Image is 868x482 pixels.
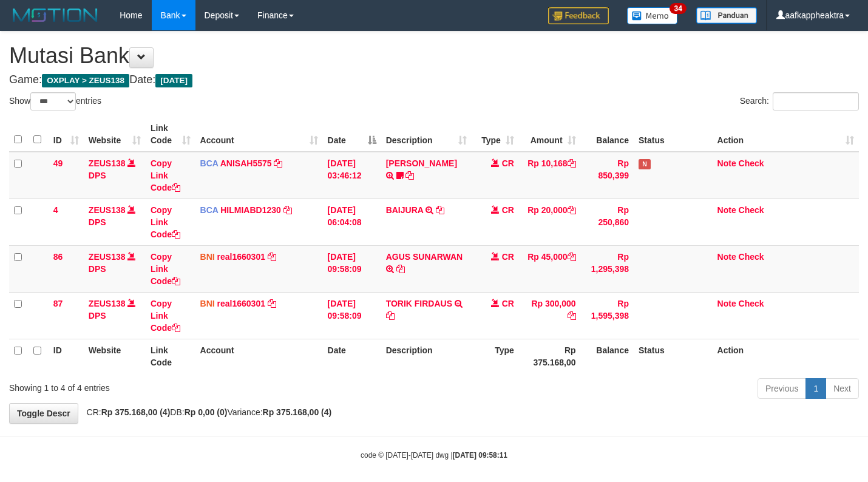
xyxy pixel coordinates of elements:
a: ZEUS138 [89,158,126,168]
a: Copy real1660301 to clipboard [268,252,276,262]
td: [DATE] 09:58:09 [323,245,381,292]
strong: [DATE] 09:58:11 [453,451,507,460]
a: Copy AGUS SUNARWAN to clipboard [396,264,405,274]
a: Copy HILMIABD1230 to clipboard [283,205,292,215]
a: Copy Link Code [151,158,180,192]
a: Copy BAIJURA to clipboard [436,205,444,215]
span: OXPLAY > ZEUS138 [42,74,129,87]
span: BCA [200,158,219,168]
td: Rp 45,000 [519,245,581,292]
span: 87 [53,299,63,308]
h1: Mutasi Bank [9,44,859,68]
span: [DATE] [155,74,192,87]
span: CR [502,252,514,262]
span: BCA [200,205,219,215]
th: Link Code [146,339,195,373]
a: Check [739,205,764,215]
a: Check [739,252,764,262]
span: BNI [200,299,215,308]
a: HILMIABD1230 [220,205,281,215]
a: Check [739,158,764,168]
a: [PERSON_NAME] [386,158,457,168]
a: Copy ANISAH5575 to clipboard [274,158,282,168]
td: Rp 1,595,398 [581,292,634,339]
th: Type [472,339,519,373]
a: Note [717,158,736,168]
a: Toggle Descr [9,403,78,424]
td: [DATE] 09:58:09 [323,292,381,339]
td: DPS [84,199,146,245]
a: Copy Rp 300,000 to clipboard [568,311,576,321]
img: MOTION_logo.png [9,6,101,24]
a: Check [739,299,764,308]
th: Balance [581,117,634,152]
th: Balance [581,339,634,373]
a: Copy Link Code [151,299,180,333]
td: Rp 300,000 [519,292,581,339]
td: DPS [84,245,146,292]
th: Action [713,339,859,373]
td: Rp 10,168 [519,152,581,199]
th: Amount: activate to sort column ascending [519,117,581,152]
a: Copy Rp 10,168 to clipboard [568,158,576,168]
th: ID: activate to sort column ascending [49,117,84,152]
label: Show entries [9,92,101,110]
label: Search: [740,92,859,110]
th: Description: activate to sort column ascending [381,117,472,152]
a: Copy INA PAUJANAH to clipboard [405,171,414,180]
th: Description [381,339,472,373]
span: 34 [670,3,686,14]
a: ZEUS138 [89,299,126,308]
select: Showentries [30,92,76,110]
span: CR: DB: Variance: [81,407,332,417]
strong: Rp 375.168,00 (4) [263,407,332,417]
a: BAIJURA [386,205,424,215]
a: Copy Rp 20,000 to clipboard [568,205,576,215]
th: Type: activate to sort column ascending [472,117,519,152]
a: Copy real1660301 to clipboard [268,299,276,308]
a: real1660301 [217,252,265,262]
a: Note [717,252,736,262]
h4: Game: Date: [9,74,859,86]
strong: Rp 0,00 (0) [185,407,228,417]
td: Rp 850,399 [581,152,634,199]
td: DPS [84,152,146,199]
a: Copy Rp 45,000 to clipboard [568,252,576,262]
th: Link Code: activate to sort column ascending [146,117,195,152]
a: AGUS SUNARWAN [386,252,463,262]
img: Button%20Memo.svg [627,7,678,24]
span: 86 [53,252,63,262]
a: Next [826,378,859,399]
th: Date: activate to sort column descending [323,117,381,152]
a: ZEUS138 [89,205,126,215]
span: CR [502,158,514,168]
th: Status [634,339,713,373]
a: ZEUS138 [89,252,126,262]
td: DPS [84,292,146,339]
a: Copy Link Code [151,252,180,286]
span: CR [502,205,514,215]
td: [DATE] 06:04:08 [323,199,381,245]
th: Account: activate to sort column ascending [195,117,323,152]
a: 1 [805,378,826,399]
div: Showing 1 to 4 of 4 entries [9,377,353,394]
span: CR [502,299,514,308]
a: TORIK FIRDAUS [386,299,452,308]
a: Note [717,205,736,215]
a: Copy TORIK FIRDAUS to clipboard [386,311,395,321]
td: Rp 250,860 [581,199,634,245]
th: Status [634,117,713,152]
th: Website [84,339,146,373]
td: [DATE] 03:46:12 [323,152,381,199]
span: Has Note [639,159,651,169]
th: Action: activate to sort column ascending [713,117,859,152]
a: Copy Link Code [151,205,180,239]
a: Note [717,299,736,308]
img: Feedback.jpg [548,7,609,24]
td: Rp 20,000 [519,199,581,245]
img: panduan.png [696,7,757,24]
a: real1660301 [217,299,265,308]
td: Rp 1,295,398 [581,245,634,292]
small: code © [DATE]-[DATE] dwg | [361,451,507,460]
th: Account [195,339,323,373]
